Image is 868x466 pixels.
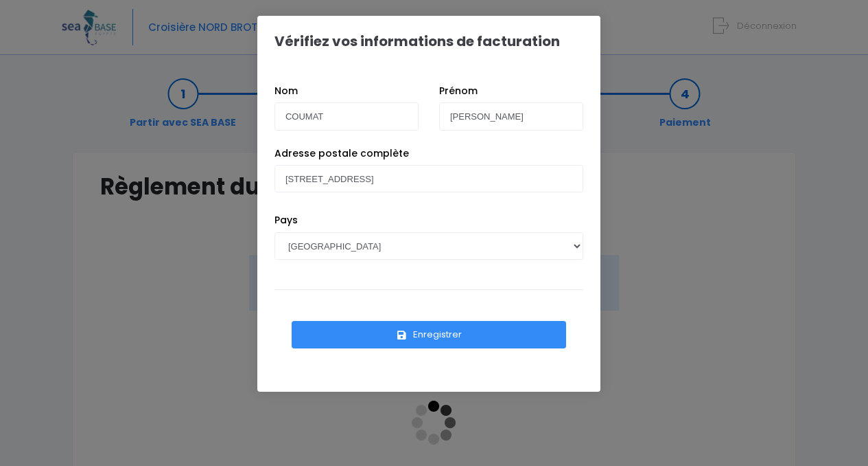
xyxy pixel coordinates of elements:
[274,146,409,161] label: Adresse postale complète
[292,321,566,348] button: Enregistrer
[274,33,560,49] h1: Vérifiez vos informations de facturation
[439,84,478,98] label: Prénom
[274,84,298,98] label: Nom
[274,213,298,228] label: Pays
